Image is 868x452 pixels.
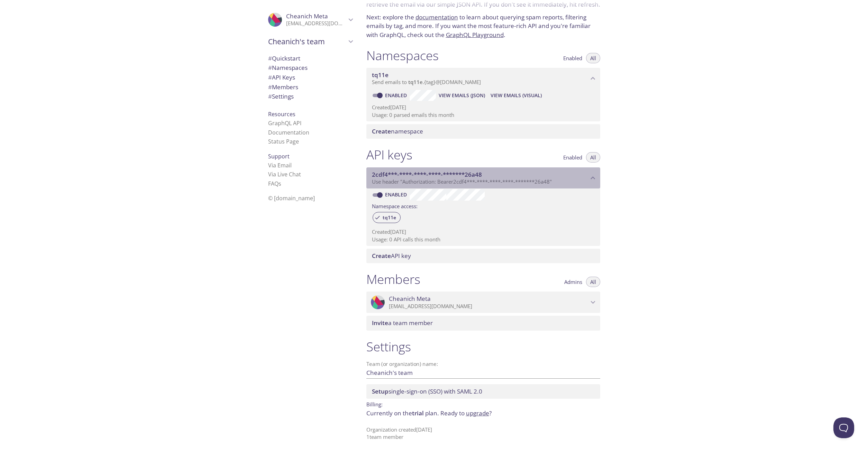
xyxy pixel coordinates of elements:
div: Cheanich's team [263,33,358,50]
div: tq11e [373,212,401,223]
div: Setup SSO [366,384,600,399]
span: API key [372,252,411,260]
a: Enabled [384,191,410,198]
p: Currently on the plan. [366,409,600,418]
span: Support [268,153,290,160]
div: Cheanich Meta [263,8,358,31]
span: Create [372,127,391,135]
div: Cheanich Meta [366,292,600,313]
button: All [586,53,600,63]
span: Namespaces [268,64,308,72]
button: Admins [560,277,586,287]
a: GraphQL Playground [446,31,504,39]
p: Created [DATE] [372,228,595,236]
span: namespace [372,127,423,135]
a: Via Email [268,162,292,169]
div: API Keys [263,73,358,82]
span: Ready to ? [440,409,492,417]
div: Team Settings [263,92,358,101]
span: trial [412,409,424,417]
span: API Keys [268,73,295,81]
a: upgrade [466,409,489,417]
span: Cheanich's team [268,37,346,46]
p: Next: explore the to learn about querying spam reports, filtering emails by tag, and more. If you... [366,13,600,39]
span: Setup [372,387,389,395]
span: Quickstart [268,54,300,62]
h1: Settings [366,339,600,354]
iframe: Help Scout Beacon - Open [833,417,854,438]
span: # [268,73,272,81]
span: © [DOMAIN_NAME] [268,194,315,202]
span: a team member [372,319,433,327]
div: Create API Key [366,249,600,263]
a: Documentation [268,129,309,136]
a: GraphQL API [268,119,301,127]
span: tq11e [378,214,400,221]
p: [EMAIL_ADDRESS][DOMAIN_NAME] [286,20,346,27]
a: Status Page [268,138,299,145]
span: Settings [268,92,294,100]
button: Enabled [559,53,586,63]
div: Members [263,82,358,92]
button: Enabled [559,152,586,163]
div: Invite a team member [366,316,600,330]
p: Billing: [366,399,600,409]
h1: Members [366,271,420,287]
span: Create [372,252,391,260]
span: tq11e [408,79,423,85]
div: Create namespace [366,124,600,139]
h1: Namespaces [366,48,439,63]
span: # [268,54,272,62]
span: tq11e [372,71,389,79]
div: Namespaces [263,63,358,73]
span: Cheanich Meta [389,295,431,303]
p: Usage: 0 API calls this month [372,236,595,243]
div: tq11e namespace [366,68,600,89]
span: View Emails (JSON) [439,91,485,100]
p: Created [DATE] [372,104,595,111]
span: View Emails (Visual) [491,91,542,100]
span: s [278,180,281,187]
button: All [586,152,600,163]
button: View Emails (JSON) [436,90,488,101]
span: # [268,83,272,91]
a: Enabled [384,92,410,99]
label: Namespace access: [372,201,418,211]
a: Via Live Chat [268,170,301,178]
span: # [268,64,272,72]
p: [EMAIL_ADDRESS][DOMAIN_NAME] [389,303,588,310]
label: Team (or organization) name: [366,361,438,367]
p: Organization created [DATE] 1 team member [366,426,600,441]
span: Invite [372,319,388,327]
a: documentation [415,13,458,21]
span: single-sign-on (SSO) with SAML 2.0 [372,387,482,395]
button: All [586,277,600,287]
button: View Emails (Visual) [488,90,545,101]
p: Usage: 0 parsed emails this month [372,111,595,119]
span: Resources [268,110,295,118]
span: Members [268,83,298,91]
h1: API keys [366,147,412,163]
span: Send emails to . {tag} @[DOMAIN_NAME] [372,79,481,85]
span: # [268,92,272,100]
span: Cheanich Meta [286,12,328,20]
a: FAQ [268,180,281,187]
div: Quickstart [263,54,358,63]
